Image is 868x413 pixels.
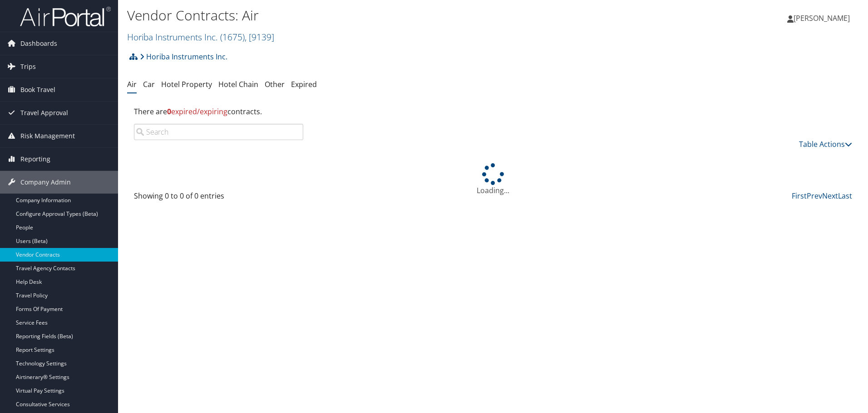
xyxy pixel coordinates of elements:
[787,5,859,32] a: [PERSON_NAME]
[807,191,822,201] a: Prev
[20,148,50,170] span: Reporting
[291,79,317,89] a: Expired
[127,6,615,25] h1: Vendor Contracts: Air
[245,31,274,43] span: , [ 9139 ]
[20,102,68,124] span: Travel Approval
[127,163,859,196] div: Loading...
[140,48,227,66] a: Horiba Instruments Inc.
[134,124,303,140] input: Search
[127,79,137,89] a: Air
[220,31,245,43] span: ( 1675 )
[799,139,852,149] a: Table Actions
[161,79,212,89] a: Hotel Property
[838,191,852,201] a: Last
[20,171,71,194] span: Company Admin
[167,107,171,117] strong: 0
[20,32,57,55] span: Dashboards
[127,99,859,124] div: There are contracts.
[127,31,274,43] a: Horiba Instruments Inc.
[792,191,807,201] a: First
[20,6,111,27] img: airportal-logo.png
[134,190,303,206] div: Showing 0 to 0 of 0 entries
[218,79,258,89] a: Hotel Chain
[143,79,155,89] a: Car
[20,78,55,101] span: Book Travel
[265,79,285,89] a: Other
[794,13,850,23] span: [PERSON_NAME]
[20,55,36,78] span: Trips
[20,125,75,147] span: Risk Management
[167,107,227,117] span: expired/expiring
[822,191,838,201] a: Next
